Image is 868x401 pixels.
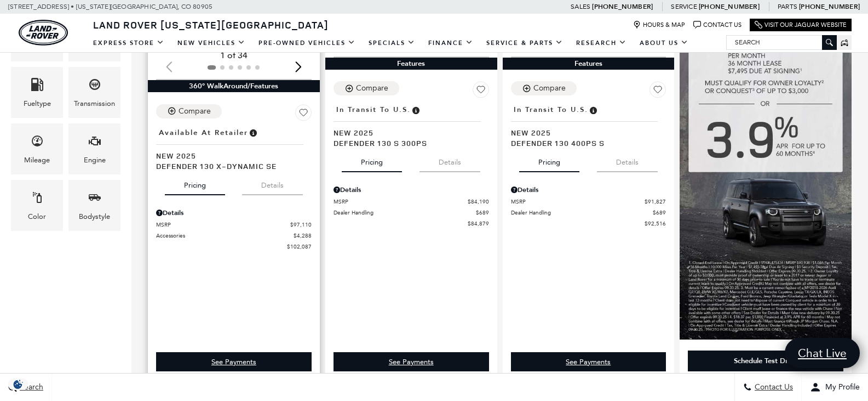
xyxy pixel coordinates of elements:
a: Research [570,33,633,53]
span: Available at Retailer [159,127,248,139]
span: $84,879 [468,219,489,228]
span: Defender 130 400PS S [511,138,658,148]
span: Defender 130 X-Dynamic SE [156,161,303,171]
a: EXPRESS STORE [87,33,171,53]
div: undefined - Defender 130 S 300PS [334,352,489,371]
a: $92,516 [511,219,666,228]
a: Land Rover [US_STATE][GEOGRAPHIC_DATA] [87,18,335,31]
button: Save Vehicle [295,104,312,125]
span: My Profile [821,383,860,392]
a: Specials [362,33,422,53]
span: Vehicle has shipped from factory of origin. Estimated time of delivery to Retailer is on average ... [588,104,598,116]
div: TransmissionTransmission [68,67,120,118]
a: In Transit to U.S.New 2025Defender 130 S 300PS [334,102,489,148]
span: Parts [778,3,797,10]
span: Sales [571,3,590,10]
a: See Payments [511,352,666,371]
button: Save Vehicle [473,81,489,102]
a: See Payments [334,352,489,371]
div: Pricing Details - Defender 130 S 300PS [334,185,489,195]
span: MSRP [156,221,290,229]
span: Accessories [156,231,294,240]
span: Contact Us [752,383,793,392]
div: Compare [179,106,211,116]
span: Transmission [88,75,101,98]
div: Engine [84,154,106,166]
a: Finance [422,33,480,53]
span: In Transit to U.S. [514,104,588,116]
div: Compare [356,83,388,93]
a: $102,087 [156,242,312,251]
span: $84,190 [468,197,489,206]
a: Chat Live [785,338,860,368]
div: Fueltype [24,98,51,110]
span: Service [671,3,697,10]
div: MileageMileage [11,123,63,174]
section: Click to Open Cookie Consent Modal [5,379,31,390]
div: Mileage [24,154,50,166]
a: Service & Parts [480,33,570,53]
div: Transmission [74,98,115,110]
a: See Payments [156,352,312,371]
img: Land Rover [19,20,68,46]
nav: Main Navigation [87,33,695,53]
div: BodystyleBodystyle [68,180,120,231]
a: MSRP $84,190 [334,197,489,206]
div: Pricing Details - Defender 130 400PS S [511,185,666,195]
a: Visit Our Jaguar Website [755,21,847,29]
span: Land Rover [US_STATE][GEOGRAPHIC_DATA] [93,18,329,31]
a: Dealer Handling $689 [334,208,489,217]
div: Pricing Details - Defender 130 X-Dynamic SE [156,208,312,218]
img: Opt-Out Icon [5,379,31,390]
a: [PHONE_NUMBER] [699,2,760,11]
button: Compare Vehicle [511,81,577,95]
span: Defender 130 S 300PS [334,138,481,148]
span: $92,516 [645,219,666,228]
a: [PHONE_NUMBER] [592,2,653,11]
button: pricing tab [342,148,402,172]
div: Schedule Test Drive [688,351,843,371]
span: Engine [88,132,101,154]
button: pricing tab [519,148,579,172]
div: Features [325,58,497,70]
a: New Vehicles [171,33,252,53]
a: $84,879 [334,219,489,228]
span: MSRP [334,197,468,206]
a: Pre-Owned Vehicles [252,33,362,53]
button: pricing tab [165,171,225,195]
div: undefined - Defender 130 400PS S [511,352,666,371]
a: [STREET_ADDRESS] • [US_STATE][GEOGRAPHIC_DATA], CO 80905 [8,3,212,10]
button: Open user profile menu [802,374,868,401]
a: About Us [633,33,695,53]
span: In Transit to U.S. [336,104,411,116]
div: 1 of 34 [156,49,312,61]
span: $4,288 [294,231,312,240]
div: Next slide [291,54,306,78]
button: details tab [242,171,303,195]
a: Available at RetailerNew 2025Defender 130 X-Dynamic SE [156,125,312,171]
button: details tab [419,148,480,172]
a: Contact Us [693,21,741,29]
a: MSRP $97,110 [156,221,312,229]
div: undefined - Defender 130 X-Dynamic SE [156,352,312,371]
span: Fueltype [31,75,44,98]
input: Search [727,36,836,49]
div: FueltypeFueltype [11,67,63,118]
span: $91,827 [645,197,666,206]
span: Vehicle is in stock and ready for immediate delivery. Due to demand, availability is subject to c... [248,127,258,139]
span: Dealer Handling [511,208,653,217]
div: Bodystyle [79,211,110,223]
a: MSRP $91,827 [511,197,666,206]
div: 360° WalkAround/Features [148,80,320,92]
a: In Transit to U.S.New 2025Defender 130 400PS S [511,102,666,148]
div: ColorColor [11,180,63,231]
span: MSRP [511,197,645,206]
div: EngineEngine [68,123,120,174]
span: Mileage [31,132,44,154]
button: Compare Vehicle [156,104,222,118]
div: Features [503,58,675,70]
a: land-rover [19,20,68,46]
span: $102,087 [287,242,312,251]
span: Color [31,188,44,211]
span: New 2025 [334,127,481,138]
